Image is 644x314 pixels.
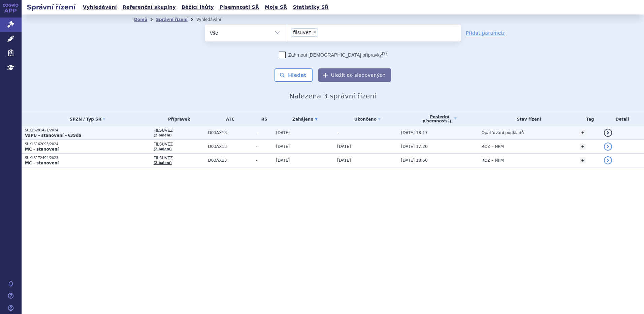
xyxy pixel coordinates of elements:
[291,3,330,12] a: Statistiky SŘ
[180,3,216,12] a: Běžící lhůty
[208,130,253,135] span: D03AX13
[25,156,150,160] p: SUKLS172404/2023
[256,130,273,135] span: -
[401,144,428,149] span: [DATE] 17:20
[337,130,339,135] span: -
[478,112,577,126] th: Stav řízení
[276,130,290,135] span: [DATE]
[275,68,313,82] button: Hledat
[604,156,612,164] a: detail
[154,156,205,160] span: FILSUVEZ
[154,142,205,147] span: FILSUVEZ
[25,142,150,147] p: SUKLS162093/2024
[446,119,451,123] abbr: (?)
[318,68,391,82] button: Uložit do sledovaných
[401,158,428,163] span: [DATE] 18:50
[482,158,504,163] span: ROZ – NPM
[25,128,150,133] p: SUKLS281421/2024
[580,130,586,136] a: +
[382,51,387,56] abbr: (?)
[580,144,586,150] a: +
[81,3,119,12] a: Vyhledávání
[196,14,230,25] li: Vyhledávání
[337,144,351,149] span: [DATE]
[154,147,172,151] a: (2 balení)
[25,115,150,124] a: SPZN / Typ SŘ
[482,130,524,135] span: Opatřování podkladů
[25,133,82,138] strong: VaPÚ - stanovení - §39da
[253,112,273,126] th: RS
[154,133,172,137] a: (2 balení)
[601,112,644,126] th: Detail
[289,92,376,100] span: Nalezena 3 správní řízení
[580,157,586,163] a: +
[22,2,81,12] h2: Správní řízení
[276,144,290,149] span: [DATE]
[154,128,205,133] span: FILSUVEZ
[320,28,324,36] input: filsuvez
[154,161,172,165] a: (2 balení)
[466,30,505,36] a: Přidat parametr
[25,147,59,152] strong: MC - stanovení
[604,129,612,137] a: detail
[205,112,253,126] th: ATC
[279,52,387,58] label: Zahrnout [DEMOGRAPHIC_DATA] přípravky
[401,130,428,135] span: [DATE] 18:17
[134,17,147,22] a: Domů
[156,17,188,22] a: Správní řízení
[208,158,253,163] span: D03AX13
[218,3,261,12] a: Písemnosti SŘ
[337,115,397,124] a: Ukončeno
[256,158,273,163] span: -
[25,161,59,165] strong: MC - stanovení
[150,112,205,126] th: Přípravek
[208,144,253,149] span: D03AX13
[293,30,311,35] span: filsuvez
[121,3,178,12] a: Referenční skupiny
[256,144,273,149] span: -
[482,144,504,149] span: ROZ – NPM
[604,143,612,151] a: detail
[401,112,478,126] a: Poslednípísemnost(?)
[276,158,290,163] span: [DATE]
[313,30,317,34] span: ×
[263,3,289,12] a: Moje SŘ
[576,112,601,126] th: Tag
[337,158,351,163] span: [DATE]
[276,115,334,124] a: Zahájeno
